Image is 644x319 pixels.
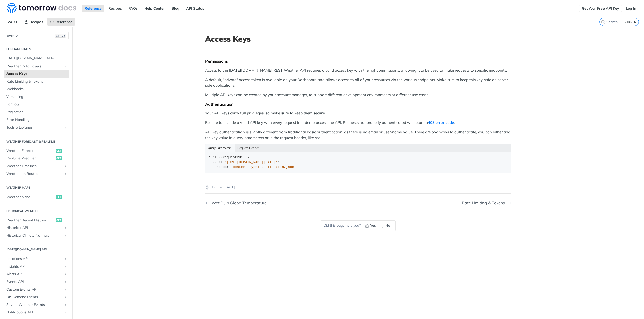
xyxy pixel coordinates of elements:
[63,272,67,276] button: Show subpages for Alerts API
[205,201,336,205] a: Previous Page: Wet Bulb Globe Temperature
[6,64,62,69] span: Weather Data Layers
[6,87,67,92] span: Webhooks
[623,19,637,24] kbd: CTRL-K
[219,155,237,159] span: --request
[142,5,168,12] a: Help Center
[56,156,62,160] span: get
[4,224,69,232] a: Historical APIShow subpages for Historical API
[6,195,54,200] span: Weather Maps
[56,195,62,199] span: get
[4,47,69,51] h2: Fundamentals
[385,223,390,228] span: No
[370,223,376,228] span: Yes
[6,171,62,176] span: Weather on Routes
[205,185,511,190] p: Updated [DATE]
[6,264,62,269] span: Insights API
[205,111,326,115] strong: Your API keys carry full privileges, so make sure to keep them secure.
[4,286,69,293] a: Custom Events APIShow subpages for Custom Events API
[4,270,69,278] a: Alerts APIShow subpages for Alerts API
[6,272,62,277] span: Alerts API
[4,193,69,201] a: Weather Mapsget
[7,3,76,13] img: Tomorrow.io Weather API Docs
[4,162,69,170] a: Weather TimelinesShow subpages for Weather Timelines
[6,233,62,238] span: Historical Climate Normals
[4,185,69,190] h2: Weather Maps
[4,139,69,144] h2: Weather Forecast & realtime
[231,165,296,169] span: 'content-type: application/json'
[63,265,67,269] button: Show subpages for Insights API
[4,70,69,78] a: Access Keys
[579,5,622,12] a: Get Your Free API Key
[213,165,229,169] span: --header
[6,79,67,84] span: Rate Limiting & Tokens
[6,256,62,261] span: Locations API
[6,148,54,153] span: Weather Forecast
[4,247,69,252] h2: [DATE][DOMAIN_NAME] API
[428,120,454,125] a: 403 error code
[209,201,267,205] div: Wet Bulb Globe Temperature
[30,20,43,24] span: Recipes
[6,295,62,300] span: On-Demand Events
[63,303,67,307] button: Show subpages for Severe Weather Events
[205,77,511,88] p: A default, "private" access token is available on your Dashboard and allows access to all of your...
[6,56,67,61] span: [DATE][DOMAIN_NAME] APIs
[56,218,62,222] span: get
[169,5,182,12] a: Blog
[6,287,62,292] span: Custom Events API
[6,102,67,107] span: Formats
[6,279,62,284] span: Events API
[55,20,72,24] span: Reference
[82,5,104,12] a: Reference
[4,101,69,108] a: Formats
[4,170,69,178] a: Weather on RoutesShow subpages for Weather on Routes
[4,85,69,93] a: Webhooks
[235,144,262,151] button: Request Header
[601,20,605,24] svg: Search
[6,94,67,99] span: Versioning
[106,5,125,12] a: Recipes
[4,301,69,309] a: Severe Weather EventsShow subpages for Severe Weather Events
[321,220,396,231] div: Did this page help you?
[6,125,62,130] span: Tools & Libraries
[205,59,511,64] div: Permissions
[63,226,67,230] button: Show subpages for Historical API
[213,160,223,164] span: --url
[4,55,69,62] a: [DATE][DOMAIN_NAME] APIs
[63,234,67,238] button: Show subpages for Historical Climate Normals
[363,222,379,229] button: Yes
[6,164,62,169] span: Weather Timelines
[183,5,207,12] a: API Status
[4,209,69,213] h2: Historical Weather
[4,232,69,239] a: Historical Climate NormalsShow subpages for Historical Climate Normals
[4,293,69,301] a: On-Demand EventsShow subpages for On-Demand Events
[21,18,46,26] a: Recipes
[4,155,69,162] a: Realtime Weatherget
[63,280,67,284] button: Show subpages for Events API
[205,68,511,73] p: Access to the [DATE][DOMAIN_NAME] REST Weather API requires a valid access key with the right per...
[4,147,69,155] a: Weather Forecastget
[4,108,69,116] a: Pagination
[379,222,393,229] button: No
[6,310,62,315] span: Notifications API
[63,257,67,261] button: Show subpages for Locations API
[4,263,69,270] a: Insights APIShow subpages for Insights API
[205,196,511,210] nav: Pagination Controls
[5,18,20,26] span: v4.0.1
[4,62,69,70] a: Weather Data LayersShow subpages for Weather Data Layers
[6,302,62,307] span: Severe Weather Events
[4,124,69,131] a: Tools & LibrariesShow subpages for Tools & Libraries
[6,218,54,223] span: Weather Recent History
[6,156,54,161] span: Realtime Weather
[63,310,67,314] button: Show subpages for Notifications API
[4,255,69,263] a: Locations APIShow subpages for Locations API
[623,5,639,12] a: Log In
[225,160,278,164] span: '[URL][DOMAIN_NAME][DATE]'
[56,149,62,153] span: get
[63,172,67,176] button: Show subpages for Weather on Routes
[205,34,511,43] h1: Access Keys
[4,309,69,316] a: Notifications APIShow subpages for Notifications API
[6,117,67,122] span: Error Handling
[63,288,67,292] button: Show subpages for Custom Events API
[205,129,511,141] p: API key authentication is slightly different from traditional basic authentication, as there is n...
